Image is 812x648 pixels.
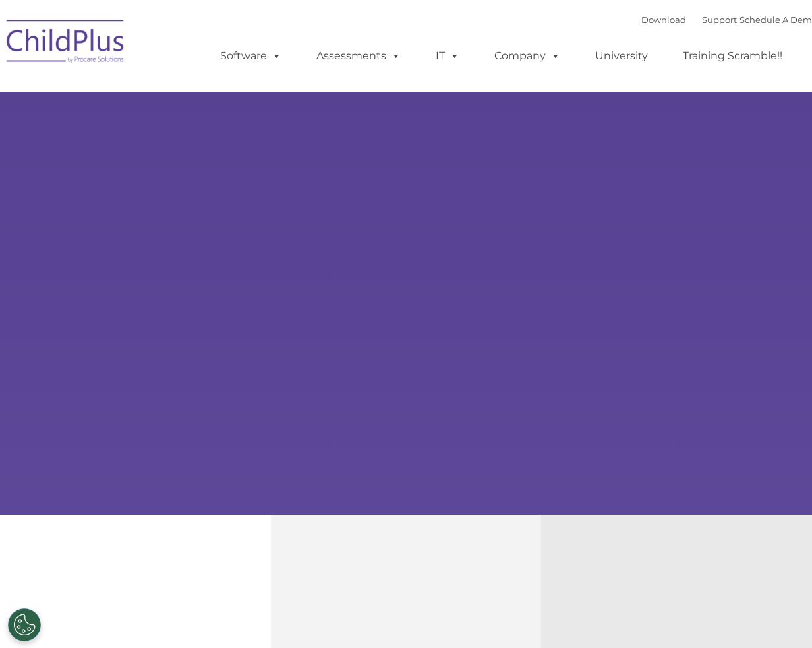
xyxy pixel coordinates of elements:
[481,43,573,69] a: Company
[303,43,414,69] a: Assessments
[582,43,661,69] a: University
[207,43,295,69] a: Software
[422,43,473,69] a: IT
[641,15,686,25] a: Download
[8,608,41,641] button: Cookies Settings
[670,43,796,69] a: Training Scramble!!
[702,15,737,25] a: Support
